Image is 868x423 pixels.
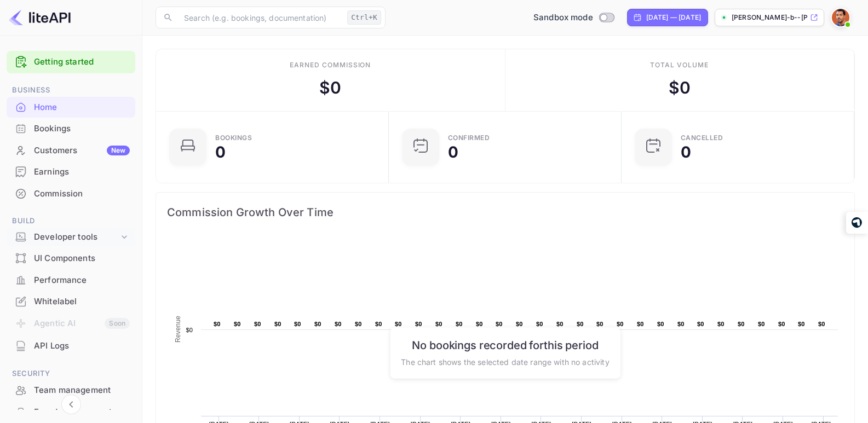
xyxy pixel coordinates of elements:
[7,248,135,269] div: UI Components
[7,248,135,268] a: UI Components
[657,321,664,327] text: $0
[818,321,825,327] text: $0
[34,252,130,265] div: UI Components
[681,135,723,141] div: CANCELLED
[7,380,135,400] a: Team management
[7,291,135,311] a: Whitelabel
[577,321,584,327] text: $0
[34,340,130,352] div: API Logs
[650,60,709,70] div: Total volume
[697,321,704,327] text: $0
[516,321,523,327] text: $0
[335,321,342,327] text: $0
[254,321,261,327] text: $0
[167,204,843,221] span: Commission Growth Over Time
[637,321,644,327] text: $0
[448,135,490,141] div: Confirmed
[274,321,281,327] text: $0
[476,321,483,327] text: $0
[529,11,618,24] div: Switch to Production mode
[401,356,609,367] p: The chart shows the selected date range with no activity
[732,13,808,22] p: [PERSON_NAME]-b--[PERSON_NAME]-...
[9,9,71,26] img: LiteAPI logo
[596,321,603,327] text: $0
[7,368,135,380] span: Security
[7,97,135,117] a: Home
[435,321,442,327] text: $0
[7,51,135,73] div: Getting started
[7,402,135,422] a: Fraud management
[355,321,362,327] text: $0
[215,135,252,141] div: Bookings
[61,395,81,414] button: Collapse navigation
[34,144,130,157] div: Customers
[456,321,463,327] text: $0
[186,327,193,333] text: $0
[758,321,765,327] text: $0
[174,316,182,343] text: Revenue
[415,321,422,327] text: $0
[34,384,130,397] div: Team management
[7,291,135,312] div: Whitelabel
[7,335,135,356] a: API Logs
[7,140,135,161] div: CustomersNew
[395,321,402,327] text: $0
[7,380,135,401] div: Team management
[738,321,745,327] text: $0
[107,146,130,155] div: New
[34,406,130,419] div: Fraud management
[290,60,371,70] div: Earned commission
[314,321,321,327] text: $0
[319,76,341,100] div: $ 0
[7,228,135,247] div: Developer tools
[7,118,135,138] a: Bookings
[7,140,135,160] a: CustomersNew
[294,321,301,327] text: $0
[7,84,135,96] span: Business
[34,123,130,135] div: Bookings
[7,183,135,204] a: Commission
[375,321,382,327] text: $0
[234,321,241,327] text: $0
[34,295,130,308] div: Whitelabel
[7,161,135,183] div: Earnings
[7,97,135,118] div: Home
[7,215,135,227] span: Build
[7,183,135,205] div: Commission
[832,9,849,26] img: Yoseph B. Gebremedhin
[7,161,135,182] a: Earnings
[215,144,226,160] div: 0
[34,274,130,287] div: Performance
[669,76,691,100] div: $ 0
[627,9,708,26] div: Click to change the date range period
[7,270,135,290] a: Performance
[34,166,130,178] div: Earnings
[7,270,135,291] div: Performance
[34,231,119,244] div: Developer tools
[34,101,130,114] div: Home
[7,335,135,357] div: API Logs
[347,10,381,25] div: Ctrl+K
[681,144,691,160] div: 0
[717,321,725,327] text: $0
[401,338,609,351] h6: No bookings recorded for this period
[677,321,685,327] text: $0
[533,11,593,24] span: Sandbox mode
[798,321,805,327] text: $0
[7,118,135,140] div: Bookings
[646,13,701,22] div: [DATE] — [DATE]
[177,7,343,28] input: Search (e.g. bookings, documentation)
[778,321,785,327] text: $0
[214,321,221,327] text: $0
[496,321,503,327] text: $0
[536,321,543,327] text: $0
[556,321,564,327] text: $0
[34,188,130,200] div: Commission
[448,144,458,160] div: 0
[617,321,624,327] text: $0
[34,56,130,68] a: Getting started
